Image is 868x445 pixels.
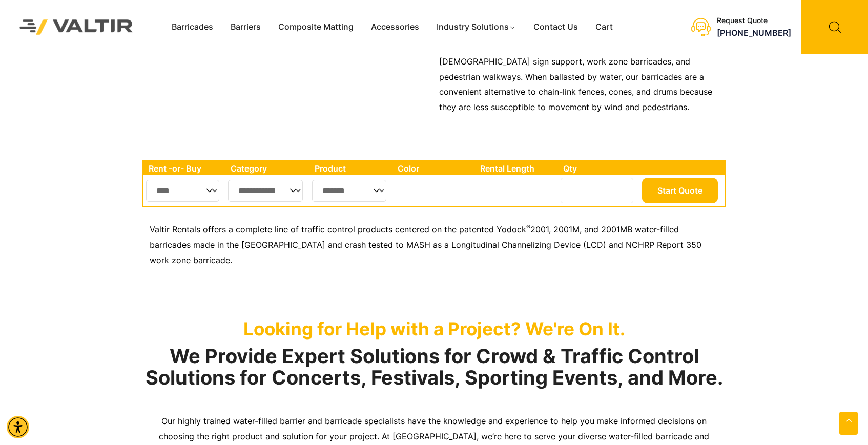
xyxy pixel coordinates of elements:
p: Our heady-duty barricades are made in the [GEOGRAPHIC_DATA] and are highly rated for traffic cont... [439,24,721,116]
th: Category [225,162,309,175]
a: Contact Us [525,19,587,35]
a: Industry Solutions [428,19,525,35]
th: Rental Length [475,162,558,175]
th: Rent -or- Buy [143,162,225,175]
a: Cart [587,19,622,35]
select: Single select [312,180,386,202]
a: Composite Matting [270,19,362,35]
a: call (888) 496-3625 [717,28,791,38]
span: Valtir Rentals offers a complete line of traffic control products centered on the patented Yodock [150,224,526,235]
th: Color [392,162,475,175]
img: Valtir Rentals [8,8,145,47]
input: Number [561,178,633,203]
select: Single select [146,180,219,202]
a: Go to top [839,412,858,435]
span: 2001, 2001M, and 2001MB water-filled barricades made in the [GEOGRAPHIC_DATA] and crash tested to... [150,224,701,265]
button: Start Quote [642,178,718,203]
h2: We Provide Expert Solutions for Crowd & Traffic Control Solutions for Concerts, Festivals, Sporti... [142,346,726,389]
th: Product [309,162,393,175]
a: Accessories [362,19,428,35]
a: Barricades [163,19,222,35]
select: Single select [228,180,303,202]
p: Looking for Help with a Project? We're On It. [142,318,726,340]
div: Request Quote [717,16,791,25]
div: Accessibility Menu [7,416,29,438]
a: Barriers [222,19,270,35]
th: Qty [558,162,639,175]
sup: ® [526,223,530,231]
